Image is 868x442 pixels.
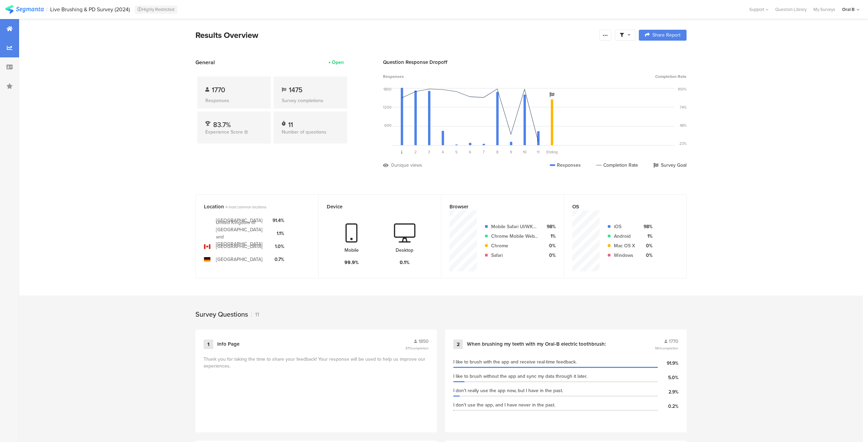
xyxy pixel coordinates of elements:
div: 600 [384,123,392,128]
span: 1770 [212,85,225,95]
span: completion [661,346,678,351]
div: 0 [391,162,394,169]
span: 4 most common locations [225,204,266,210]
div: 23% [679,141,687,146]
span: 6 [469,149,471,155]
span: Responses [383,73,404,80]
div: 11 [251,310,259,318]
div: 1% [641,233,652,240]
span: I like to brush without the app and sync my data through it later. [453,373,587,380]
div: When brushing my teeth with my Oral-B electric toothbrush: [467,341,606,348]
div: Chrome Mobile WebView [491,233,538,240]
div: Info Page [217,341,239,348]
span: 3 [428,149,430,155]
div: Browser [450,203,544,210]
div: 0% [544,242,556,249]
span: 1770 [669,338,678,345]
div: 1.1% [273,230,284,237]
div: Device [327,203,422,210]
div: Mobile [344,247,359,254]
div: Chrome [491,242,538,249]
div: 1200 [383,105,392,110]
div: Location [204,203,299,210]
div: Windows [614,252,635,259]
div: 91.9% [658,360,678,367]
span: 83.7% [213,120,231,130]
div: 0.1% [400,259,410,266]
span: General [195,58,215,66]
span: I don't use the app, and I have never in the past. [453,401,555,409]
div: Safari [491,252,538,259]
a: My Surveys [810,6,839,13]
span: 96% [655,346,678,351]
div: 91.4% [273,217,284,224]
div: Question Response Dropoff [383,58,687,66]
div: Survey Goal [653,162,687,169]
div: Ending [545,149,559,155]
div: 99.9% [344,259,359,266]
span: 2 [414,149,417,155]
a: Question Library [772,6,810,13]
div: Live Brushing & PD Survey (2024) [50,6,130,13]
div: 98% [544,223,556,230]
div: United Kingdom of [GEOGRAPHIC_DATA] and [GEOGRAPHIC_DATA] [216,219,267,248]
div: Open [332,59,344,66]
div: Responses [550,162,581,169]
div: 48% [680,123,687,128]
div: 74% [680,105,687,110]
div: 1 [204,340,213,349]
div: 11 [288,120,293,126]
span: I like to brush with the app and receive real-time feedback. [453,358,577,365]
div: Completion Rate [596,162,638,169]
div: 1.0% [273,243,284,250]
div: [GEOGRAPHIC_DATA] [216,243,263,250]
div: Desktop [396,247,413,254]
div: Android [614,233,635,240]
span: 5 [455,149,458,155]
div: Survey completions [282,97,339,104]
span: 10 [523,149,527,155]
div: 2.9% [658,388,678,396]
div: Oral B [842,6,855,13]
span: 7 [483,149,485,155]
span: 8 [496,149,498,155]
div: [GEOGRAPHIC_DATA] [216,217,263,224]
div: unique views [394,162,422,169]
div: 0.7% [273,256,284,263]
div: 0% [544,252,556,259]
i: Survey Goal [549,92,554,97]
div: 98% [641,223,652,230]
div: | [46,5,47,13]
div: 0.2% [658,403,678,410]
div: 1% [544,233,556,240]
span: Completion Rate [655,73,687,80]
span: 1475 [289,85,303,95]
div: iOS [614,223,635,230]
div: Support [749,4,768,15]
span: I don’t really use the app now, but I have in the past. [453,387,563,394]
div: 0% [641,242,652,249]
div: Mobile Safari UI/WKWebView [491,223,538,230]
div: Highly Restricted [135,5,177,14]
span: 11 [537,149,540,155]
img: segmanta logo [5,5,44,14]
div: [GEOGRAPHIC_DATA] [216,256,263,263]
div: Results Overview [195,29,596,41]
div: 2 [453,340,463,349]
div: Mac OS X [614,242,635,249]
span: Experience Score [205,128,243,136]
div: Responses [205,97,263,104]
span: Share Report [652,33,680,38]
div: Survey Questions [195,309,248,319]
div: 0% [641,252,652,259]
div: Thank you for taking the time to share your feedback! Your response will be used to help us impro... [204,356,429,424]
div: 5.0% [658,374,678,381]
span: Number of questions [282,128,326,136]
div: 1800 [383,86,392,92]
span: completion [412,346,429,351]
div: 100% [678,86,687,92]
span: 87% [406,346,429,351]
div: OS [572,203,667,210]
